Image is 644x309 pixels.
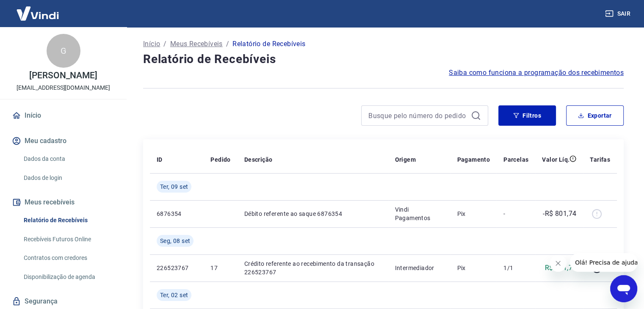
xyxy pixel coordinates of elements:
p: Pagamento [457,155,490,164]
p: Relatório de Recebíveis [232,39,305,49]
a: Início [10,106,116,125]
p: - [503,210,528,218]
a: Dados de login [20,169,116,187]
p: Pix [457,264,490,272]
span: Seg, 08 set [160,237,190,245]
a: Meus Recebíveis [170,39,223,49]
img: Vindi [10,0,65,26]
p: Descrição [244,155,273,164]
button: Sair [603,6,634,22]
iframe: Fechar mensagem [550,255,567,272]
p: / [226,39,229,49]
input: Busque pelo número do pedido [368,109,467,122]
p: -R$ 801,74 [543,209,576,219]
iframe: Botão para abrir a janela de mensagens [610,275,637,302]
p: Tarifas [590,155,610,164]
button: Meus recebíveis [10,193,116,212]
div: G [47,34,80,68]
p: Intermediador [395,264,444,272]
p: Vindi Pagamentos [395,205,444,222]
a: Recebíveis Futuros Online [20,231,116,248]
p: [EMAIL_ADDRESS][DOMAIN_NAME] [17,83,110,92]
button: Exportar [566,105,624,126]
button: Filtros [498,105,556,126]
p: ID [157,155,163,164]
p: Valor Líq. [542,155,569,164]
a: Relatório de Recebíveis [20,212,116,229]
iframe: Mensagem da empresa [570,253,637,272]
p: Parcelas [503,155,528,164]
button: Meu cadastro [10,132,116,150]
p: 17 [210,264,230,272]
p: 6876354 [157,210,197,218]
a: Disponibilização de agenda [20,268,116,286]
span: Ter, 09 set [160,182,188,191]
p: / [163,39,166,49]
p: Pedido [210,155,230,164]
span: Olá! Precisa de ajuda? [5,6,71,13]
p: Origem [395,155,416,164]
p: R$ 801,74 [545,263,577,273]
a: Dados da conta [20,150,116,168]
a: Saiba como funciona a programação dos recebimentos [449,68,624,78]
p: Débito referente ao saque 6876354 [244,210,381,218]
a: Contratos com credores [20,249,116,267]
p: 1/1 [503,264,528,272]
a: Início [143,39,160,49]
p: 226523767 [157,264,197,272]
span: Ter, 02 set [160,291,188,299]
p: Crédito referente ao recebimento da transação 226523767 [244,259,381,276]
h4: Relatório de Recebíveis [143,51,624,68]
p: [PERSON_NAME] [29,71,97,80]
p: Pix [457,210,490,218]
